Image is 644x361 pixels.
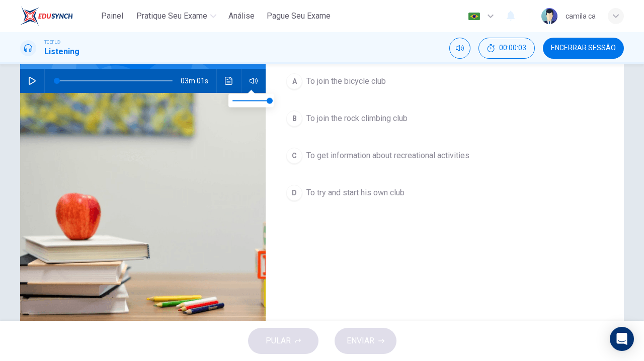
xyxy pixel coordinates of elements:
button: Análise [224,7,259,25]
button: Pague Seu Exame [263,7,335,25]
span: To get information about recreational activities [306,150,469,162]
div: B [286,110,302,127]
img: Profile picture [541,8,557,24]
span: Análise [228,10,255,22]
div: C [286,148,302,164]
img: Listen to this clip about Bicycle Clubs and answer the following questions: [20,93,266,337]
button: ATo join the bicycle club [282,69,608,94]
div: D [286,185,302,201]
span: To join the rock climbing club [306,112,408,125]
div: Esconder [478,38,535,59]
a: EduSynch logo [20,6,96,26]
div: A [286,73,302,89]
button: Painel [96,7,128,25]
span: TOEFL® [44,39,60,46]
button: DTo try and start his own club [282,180,608,205]
button: Clique para ver a transcrição do áudio [221,69,237,93]
div: camila ca [566,10,596,22]
span: To try and start his own club [306,187,405,199]
div: Open Intercom Messenger [610,327,634,351]
button: Pratique seu exame [132,7,220,25]
img: pt [468,13,480,20]
button: 00:00:03 [478,38,535,59]
img: EduSynch logo [20,6,73,26]
span: 00:00:03 [499,44,526,52]
span: Pague Seu Exame [267,10,331,22]
div: Silenciar [449,38,470,59]
span: Encerrar Sessão [551,44,616,52]
button: CTo get information about recreational activities [282,143,608,168]
button: BTo join the rock climbing club [282,106,608,131]
span: Painel [101,10,123,22]
span: 03m 01s [181,69,216,93]
span: Pratique seu exame [136,10,207,22]
button: Encerrar Sessão [543,38,624,59]
h1: Listening [44,46,79,58]
span: To join the bicycle club [306,75,386,87]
